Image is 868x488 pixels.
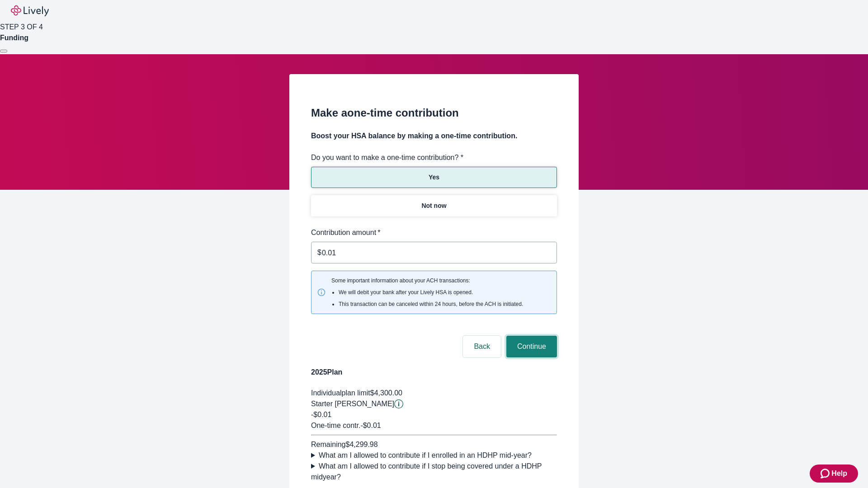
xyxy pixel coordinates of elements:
[322,244,557,262] input: $0.00
[360,422,381,429] span: - $0.01
[345,441,377,448] span: $4,299.98
[311,227,381,238] label: Contribution amount
[311,105,557,121] h2: Make a one-time contribution
[394,399,403,408] button: Lively will contribute $0.01 to establish your account
[317,247,321,258] p: $
[311,422,360,429] span: One-time contr.
[311,367,557,378] h4: 2025 Plan
[311,461,557,483] summary: What am I allowed to contribute if I stop being covered under a HDHP midyear?
[831,468,847,479] span: Help
[339,288,523,296] li: We will debit your bank after your Lively HSA is opened.
[311,131,557,141] h4: Boost your HSA balance by making a one-time contribution.
[311,441,345,448] span: Remaining
[821,468,831,479] svg: Zendesk support icon
[339,300,523,308] li: This transaction can be canceled within 24 hours, before the ACH is initiated.
[394,399,403,408] svg: Starter penny details
[421,201,446,211] p: Not now
[810,465,858,483] button: Zendesk support iconHelp
[463,336,501,357] button: Back
[311,389,370,397] span: Individual plan limit
[506,336,557,357] button: Continue
[311,195,557,216] button: Not now
[429,173,439,182] p: Yes
[370,389,402,397] span: $4,300.00
[311,152,463,163] label: Do you want to make a one-time contribution? *
[331,277,523,308] span: Some important information about your ACH transactions:
[11,5,49,16] img: Lively
[311,400,394,408] span: Starter [PERSON_NAME]
[311,411,331,418] span: -$0.01
[311,167,557,188] button: Yes
[311,450,557,461] summary: What am I allowed to contribute if I enrolled in an HDHP mid-year?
